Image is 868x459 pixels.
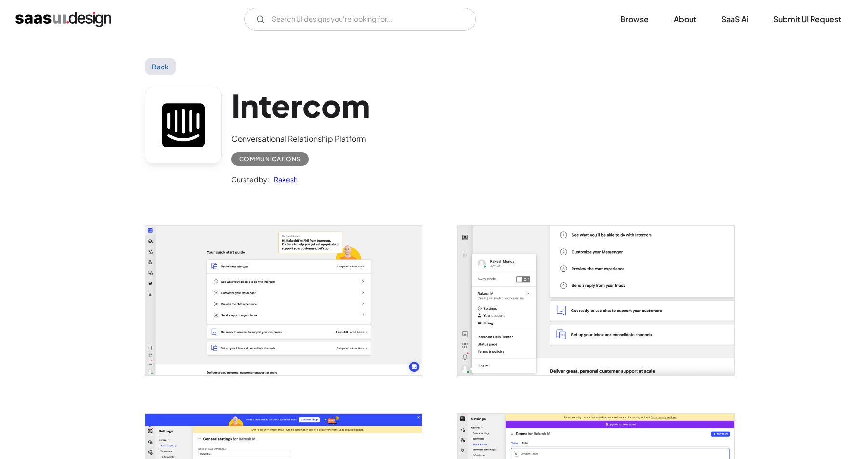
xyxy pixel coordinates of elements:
[244,8,476,31] input: Search UI designs you're looking for...
[231,174,269,185] div: Curated by:
[609,9,660,30] a: Browse
[145,226,422,375] img: 6016bb54eaca0a2176620638_Intercom-home.jpg
[762,9,853,30] a: Submit UI Request
[710,9,760,30] a: SaaS Ai
[239,153,301,165] div: Communications
[458,226,734,375] a: open lightbox
[662,9,708,30] a: About
[244,8,476,31] form: Email Form
[145,226,422,375] a: open lightbox
[231,87,370,124] h1: Intercom
[145,58,176,75] a: Back
[231,133,370,145] div: Conversational Relationship Platform
[458,226,734,375] img: 6016bb54a2b63e7a4f14bb4a_Intercom-menu.jpg
[269,174,298,185] a: Rakesh
[15,12,111,27] a: home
